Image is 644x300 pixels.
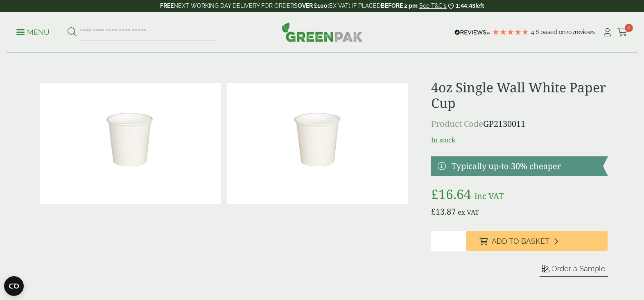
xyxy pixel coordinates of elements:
span: left [475,2,484,9]
div: 4.79 Stars [492,28,529,36]
span: 4.8 [531,29,540,35]
span: Product Code [431,118,483,129]
img: REVIEWS.io [454,30,490,35]
span: inc VAT [475,190,504,202]
strong: FREE [160,2,174,9]
i: Cart [617,28,628,37]
strong: BEFORE 2 pm [381,2,418,9]
img: GreenPak Supplies [282,22,363,42]
p: In stock [431,135,608,145]
button: Open CMP widget [4,276,24,296]
span: 1:44:43 [456,2,475,9]
a: See T&C's [419,2,447,9]
span: £ [431,185,438,203]
button: Order a Sample [540,264,608,277]
p: GP2130011 [431,118,608,130]
img: 4oz Single Wall White Paper Cup Full Case Of 0 [227,83,408,204]
span: reviews [575,29,595,35]
span: 207 [565,29,575,35]
bdi: 13.87 [431,206,456,217]
h1: 4oz Single Wall White Paper Cup [431,80,608,111]
span: ex VAT [458,208,479,217]
span: Based on [540,29,565,35]
strong: OVER £100 [298,2,328,9]
span: 0 [625,24,633,32]
a: 0 [617,26,628,39]
a: Menu [16,27,50,36]
p: Menu [16,27,50,37]
i: My Account [602,28,612,37]
span: £ [431,206,436,217]
span: Order a Sample [551,264,606,273]
img: 4oz Single Wall White Paper Cup 0 [40,83,221,204]
bdi: 16.64 [431,185,471,203]
button: Add to Basket [466,231,608,251]
span: Add to Basket [492,237,549,246]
